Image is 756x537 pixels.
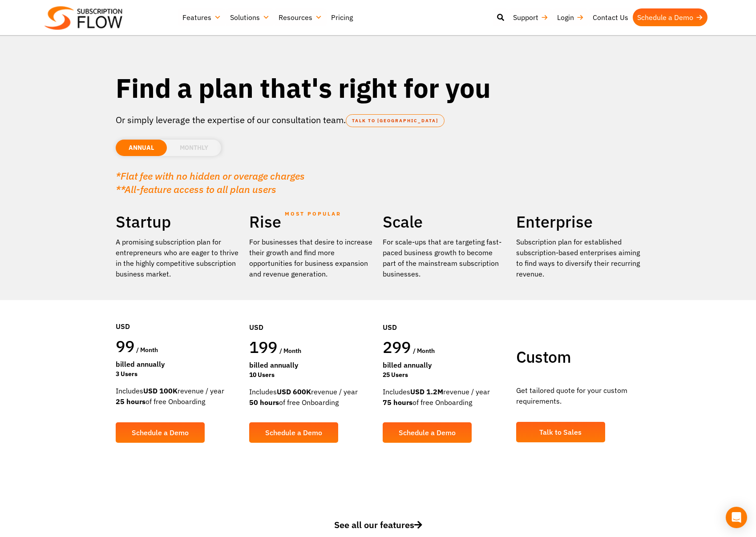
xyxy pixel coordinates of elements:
[516,346,571,367] span: Custom
[274,8,327,26] a: Resources
[327,8,357,26] a: Pricing
[116,71,641,104] h1: Find a plan that's right for you
[249,212,374,232] h2: Rise
[383,337,411,357] span: 299
[249,386,374,408] div: Includes revenue / year of free Onboarding
[383,398,412,407] strong: 75 hours
[116,169,305,182] em: *Flat fee with no hidden or overage charges
[509,8,553,26] a: Support
[116,212,240,232] h2: Startup
[249,370,374,380] div: 10 Users
[516,422,605,442] a: Talk to Sales
[116,183,276,196] em: **All-feature access to all plan users
[285,204,341,224] span: MOST POPULAR
[167,140,221,156] li: MONTHLY
[383,295,507,337] div: USD
[553,8,588,26] a: Login
[249,236,374,279] div: For businesses that desire to increase their growth and find more opportunities for business expa...
[116,422,205,443] a: Schedule a Demo
[726,507,747,528] div: Open Intercom Messenger
[249,337,278,357] span: 199
[178,8,226,26] a: Features
[413,347,435,355] span: / month
[226,8,274,26] a: Solutions
[334,519,422,531] span: See all our features
[249,398,279,407] strong: 50 hours
[383,360,507,370] div: Billed Annually
[410,387,443,396] strong: USD 1.2M
[249,295,374,337] div: USD
[346,114,445,127] a: TALK TO [GEOGRAPHIC_DATA]
[399,429,456,436] span: Schedule a Demo
[143,386,178,395] strong: USD 100K
[116,113,641,127] p: Or simply leverage the expertise of our consultation team.
[116,294,240,336] div: USD
[249,422,338,443] a: Schedule a Demo
[116,385,240,407] div: Includes revenue / year of free Onboarding
[249,360,374,370] div: Billed Annually
[633,8,707,26] a: Schedule a Demo
[383,212,507,232] h2: Scale
[136,346,158,354] span: / month
[383,236,507,279] div: For scale-ups that are targeting fast-paced business growth to become part of the mainstream subs...
[44,6,122,30] img: Subscriptionflow
[132,429,189,436] span: Schedule a Demo
[279,347,301,355] span: / month
[277,387,311,396] strong: USD 600K
[588,8,633,26] a: Contact Us
[539,429,582,436] span: Talk to Sales
[116,369,240,379] div: 3 Users
[116,336,135,357] span: 99
[383,422,472,443] a: Schedule a Demo
[516,212,641,232] h2: Enterprise
[116,140,167,156] li: ANNUAL
[516,236,641,279] p: Subscription plan for established subscription-based enterprises aiming to find ways to diversify...
[516,385,641,406] p: Get tailored quote for your custom requirements.
[265,429,322,436] span: Schedule a Demo
[116,359,240,369] div: Billed Annually
[383,370,507,380] div: 25 Users
[116,397,146,406] strong: 25 hours
[116,236,240,279] p: A promising subscription plan for entrepreneurs who are eager to thrive in the highly competitive...
[383,386,507,408] div: Includes revenue / year of free Onboarding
